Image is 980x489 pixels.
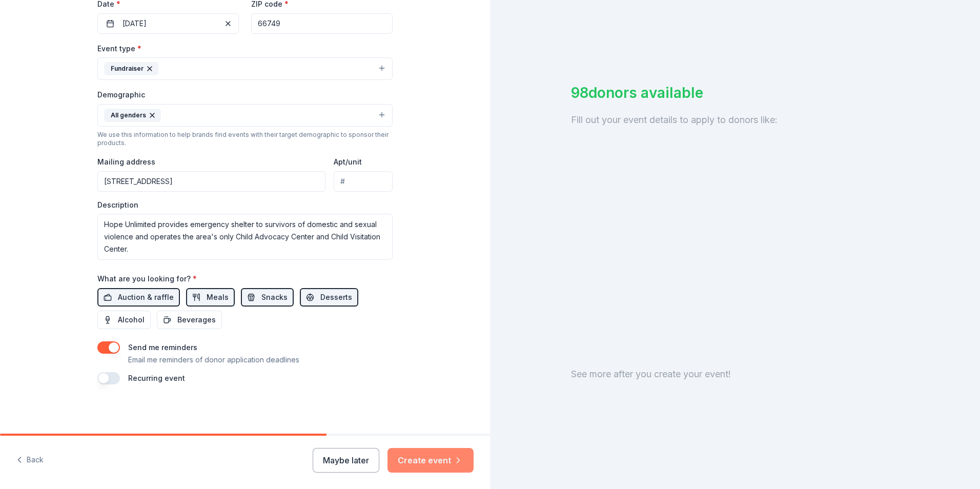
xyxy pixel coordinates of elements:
span: Alcohol [118,314,145,326]
label: Demographic [97,90,145,100]
span: Meals [207,291,229,303]
button: All genders [97,104,393,127]
button: Snacks [241,288,294,307]
label: Apt/unit [334,157,362,167]
button: Alcohol [97,311,151,329]
label: Mailing address [97,157,155,167]
button: Desserts [300,288,358,307]
button: [DATE] [97,13,239,34]
input: # [334,171,393,192]
p: Email me reminders of donor application deadlines [128,354,299,366]
label: What are you looking for? [97,274,197,284]
span: Desserts [320,291,352,303]
button: Beverages [157,311,222,329]
span: Beverages [177,314,216,326]
div: All genders [104,109,161,122]
label: Send me reminders [128,343,197,352]
label: Event type [97,44,141,54]
button: Fundraiser [97,57,393,80]
div: Fundraiser [104,62,158,75]
button: Back [16,450,44,471]
div: See more after you create your event! [571,366,899,382]
button: Auction & raffle [97,288,180,307]
button: Meals [186,288,235,307]
button: Maybe later [313,448,379,473]
label: Recurring event [128,374,185,382]
div: 98 donors available [571,82,899,104]
span: Snacks [261,291,288,303]
input: 12345 (U.S. only) [251,13,393,34]
span: Auction & raffle [118,291,174,303]
label: Description [97,200,138,210]
input: Enter a US address [97,171,325,192]
textarea: Hope Unlimited provides emergency shelter to survivors of domestic and sexual violence and operat... [97,214,393,260]
div: We use this information to help brands find events with their target demographic to sponsor their... [97,131,393,147]
button: Create event [387,448,474,473]
div: Fill out your event details to apply to donors like: [571,112,899,128]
